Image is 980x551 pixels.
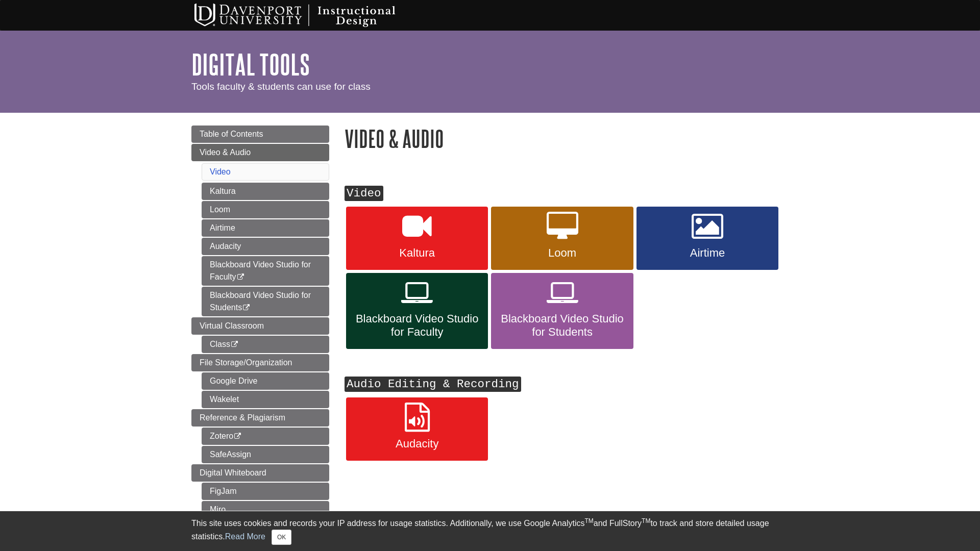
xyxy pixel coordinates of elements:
[345,377,521,392] kbd: Audio Editing & Recording
[491,273,633,349] a: Blackboard Video Studio for Students
[202,391,329,408] a: Wakelet
[202,219,329,237] a: Airtime
[644,246,771,260] span: Airtime
[636,207,778,270] a: Airtime
[202,287,329,316] a: Blackboard Video Studio for Students
[200,413,285,422] span: Reference & Plagiarism
[346,273,488,349] a: Blackboard Video Studio for Faculty
[202,201,329,218] a: Loom
[191,317,329,335] a: Virtual Classroom
[346,397,488,461] a: Audacity
[202,256,329,286] a: Blackboard Video Studio for Faculty
[202,336,329,353] a: Class
[345,186,383,201] kbd: Video
[202,483,329,500] a: FigJam
[191,354,329,371] a: File Storage/Organization
[210,167,231,176] a: Video
[202,183,329,200] a: Kaltura
[191,464,329,482] a: Digital Whiteboard
[354,437,480,450] span: Audacity
[202,238,329,255] a: Audacity
[354,312,480,339] span: Blackboard Video Studio for Faculty
[345,126,789,152] h1: Video & Audio
[202,501,329,518] a: Miro
[186,3,431,28] img: Davenport University Instructional Design
[191,126,329,143] a: Table of Contents
[202,428,329,445] a: Zotero
[191,409,329,427] a: Reference & Plagiarism
[346,207,488,270] a: Kaltura
[191,144,329,161] a: Video & Audio
[191,517,789,545] div: This site uses cookies and records your IP address for usage statistics. Additionally, we use Goo...
[499,246,625,260] span: Loom
[225,532,265,541] a: Read More
[191,81,371,92] span: Tools faculty & students can use for class
[200,130,263,138] span: Table of Contents
[230,341,239,348] i: This link opens in a new window
[200,148,251,157] span: Video & Audio
[491,207,633,270] a: Loom
[242,305,251,311] i: This link opens in a new window
[200,468,266,477] span: Digital Whiteboard
[202,372,329,390] a: Google Drive
[200,358,292,367] span: File Storage/Organization
[354,246,480,260] span: Kaltura
[642,517,650,524] sup: TM
[236,274,245,281] i: This link opens in a new window
[191,48,310,80] a: Digital Tools
[499,312,625,339] span: Blackboard Video Studio for Students
[272,530,291,545] button: Close
[233,433,242,440] i: This link opens in a new window
[202,446,329,463] a: SafeAssign
[200,321,264,330] span: Virtual Classroom
[584,517,593,524] sup: TM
